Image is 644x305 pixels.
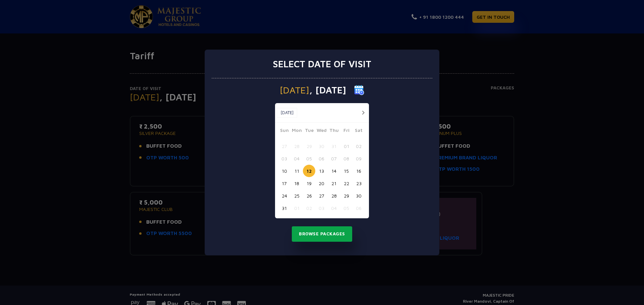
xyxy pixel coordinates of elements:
[280,85,309,95] span: [DATE]
[303,202,315,214] button: 02
[340,140,353,152] button: 01
[340,189,353,202] button: 29
[278,177,290,189] button: 17
[328,177,340,189] button: 21
[290,165,303,177] button: 11
[328,165,340,177] button: 14
[278,127,290,136] span: Sun
[340,152,353,165] button: 08
[290,127,303,136] span: Mon
[290,189,303,202] button: 25
[273,58,371,70] h3: Select date of visit
[315,165,328,177] button: 13
[278,152,290,165] button: 03
[278,140,290,152] button: 27
[303,177,315,189] button: 19
[303,165,315,177] button: 12
[303,152,315,165] button: 05
[315,202,328,214] button: 03
[278,189,290,202] button: 24
[292,226,352,242] button: Browse Packages
[303,189,315,202] button: 26
[328,202,340,214] button: 04
[278,165,290,177] button: 10
[354,85,364,95] img: calender icon
[290,140,303,152] button: 28
[328,152,340,165] button: 07
[278,202,290,214] button: 31
[353,152,365,165] button: 09
[277,108,297,118] button: [DATE]
[328,127,340,136] span: Thu
[290,202,303,214] button: 01
[353,189,365,202] button: 30
[315,177,328,189] button: 20
[340,177,353,189] button: 22
[303,140,315,152] button: 29
[353,165,365,177] button: 16
[309,85,346,95] span: , [DATE]
[328,140,340,152] button: 31
[340,127,353,136] span: Fri
[315,127,328,136] span: Wed
[290,177,303,189] button: 18
[353,202,365,214] button: 06
[290,152,303,165] button: 04
[315,189,328,202] button: 27
[303,127,315,136] span: Tue
[328,189,340,202] button: 28
[353,140,365,152] button: 02
[353,177,365,189] button: 23
[315,152,328,165] button: 06
[353,127,365,136] span: Sat
[340,165,353,177] button: 15
[315,140,328,152] button: 30
[340,202,353,214] button: 05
